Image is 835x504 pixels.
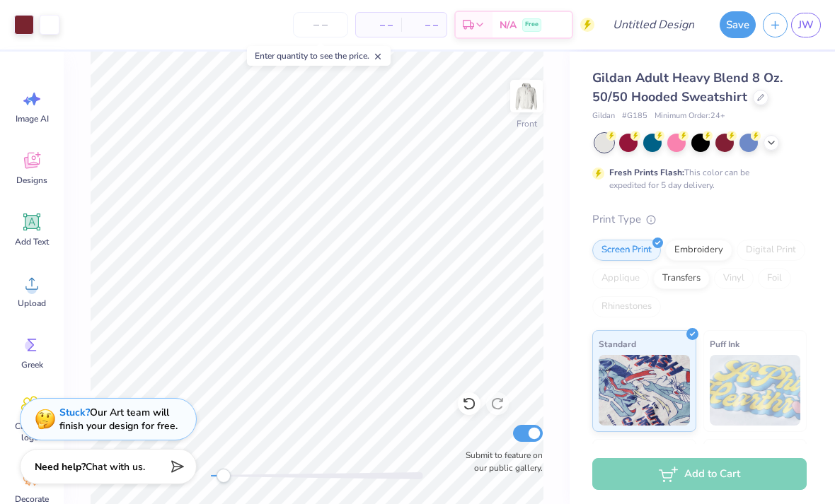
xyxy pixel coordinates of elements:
img: Front [512,82,541,110]
span: Gildan Adult Heavy Blend 8 Oz. 50/50 Hooded Sweatshirt [592,69,783,105]
span: – – [410,18,438,33]
span: Puff Ink [710,336,739,351]
span: Gildan [592,110,615,122]
div: Vinyl [714,268,754,289]
div: Applique [592,268,649,289]
span: Free [525,20,539,30]
div: Digital Print [737,240,805,261]
span: Image AI [16,113,49,124]
span: Greek [21,359,43,370]
span: JW [798,17,814,33]
div: Screen Print [592,240,661,261]
strong: Stuck? [59,406,90,419]
span: – – [364,18,393,33]
span: Clipart & logos [8,421,55,443]
div: Transfers [653,268,710,289]
img: Puff Ink [710,355,801,426]
span: Chat with us. [86,460,145,474]
a: JW [791,13,821,37]
div: Accessibility label [217,469,231,483]
strong: Need help? [35,460,86,474]
button: Save [720,11,756,38]
div: Embroidery [665,240,732,261]
img: Standard [599,355,690,426]
div: Our Art team will finish your design for free. [59,406,178,433]
div: Print Type [592,211,807,228]
span: Add Text [15,236,49,247]
span: N/A [500,18,517,33]
div: Rhinestones [592,296,661,317]
span: # G185 [622,110,647,122]
input: Untitled Design [601,11,706,39]
div: Enter quantity to see the price. [247,46,391,66]
span: Designs [16,175,47,186]
div: Front [517,117,537,130]
div: Foil [758,268,791,289]
strong: Fresh Prints Flash: [609,167,684,178]
span: Standard [599,336,636,351]
label: Submit to feature on our public gallery. [458,449,543,474]
span: Minimum Order: 24 + [655,110,725,122]
div: This color can be expedited for 5 day delivery. [609,166,783,192]
span: Upload [18,298,46,309]
input: – – [293,12,348,37]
